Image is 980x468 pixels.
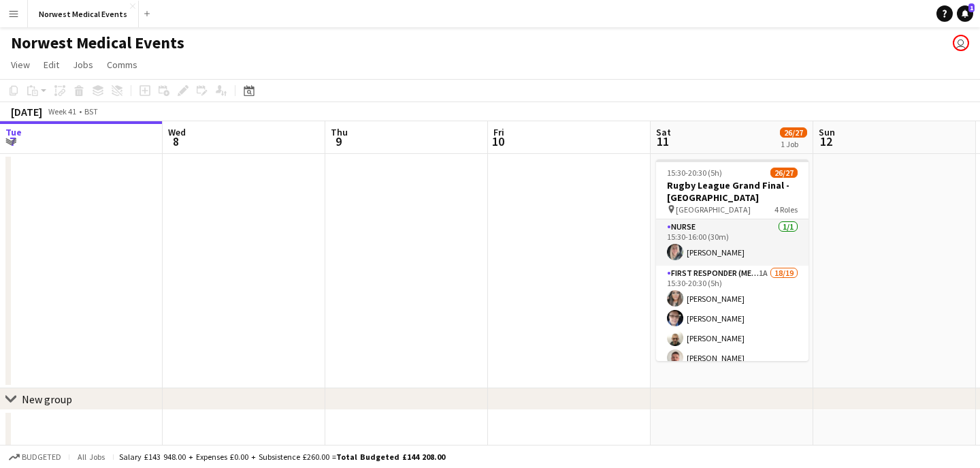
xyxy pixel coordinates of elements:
app-user-avatar: Rory Murphy [953,35,969,51]
div: New group [22,392,72,406]
span: Thu [331,126,348,138]
span: Tue [5,126,22,138]
span: 7 [3,134,22,149]
span: 26/27 [770,168,798,178]
app-job-card: 15:30-20:30 (5h)26/27Rugby League Grand Final - [GEOGRAPHIC_DATA] [GEOGRAPHIC_DATA]4 RolesNurse1/... [656,159,808,361]
span: 26/27 [780,127,807,138]
span: 11 [654,134,671,149]
span: 15:30-20:30 (5h) [667,168,722,178]
span: View [11,59,30,71]
div: [DATE] [11,105,42,119]
h3: Rugby League Grand Final - [GEOGRAPHIC_DATA] [656,179,808,204]
a: Edit [38,56,65,74]
span: Sun [819,126,835,138]
span: 1 [968,3,975,12]
button: Budgeted [7,450,63,465]
span: Week 41 [45,106,79,116]
span: Budgeted [22,452,61,462]
span: Sat [656,126,671,138]
a: View [5,56,35,74]
span: 4 Roles [774,204,798,215]
span: All jobs [75,452,108,462]
h1: Norwest Medical Events [11,33,184,53]
app-card-role: Nurse1/115:30-16:00 (30m)[PERSON_NAME] [656,219,808,266]
span: Fri [493,126,504,138]
span: Wed [168,126,186,138]
a: Comms [101,56,143,74]
span: 10 [491,134,504,149]
div: BST [84,106,98,116]
span: Edit [44,59,59,71]
div: 1 Job [781,139,806,149]
span: Comms [107,59,137,71]
a: 1 [957,5,973,22]
button: Norwest Medical Events [28,1,139,27]
span: 8 [166,134,186,149]
span: 9 [329,134,348,149]
span: [GEOGRAPHIC_DATA] [676,204,751,215]
span: Total Budgeted £144 208.00 [336,452,445,462]
span: 12 [817,134,835,149]
div: Salary £143 948.00 + Expenses £0.00 + Subsistence £260.00 = [119,452,445,462]
a: Jobs [67,56,99,74]
span: Jobs [73,59,93,71]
